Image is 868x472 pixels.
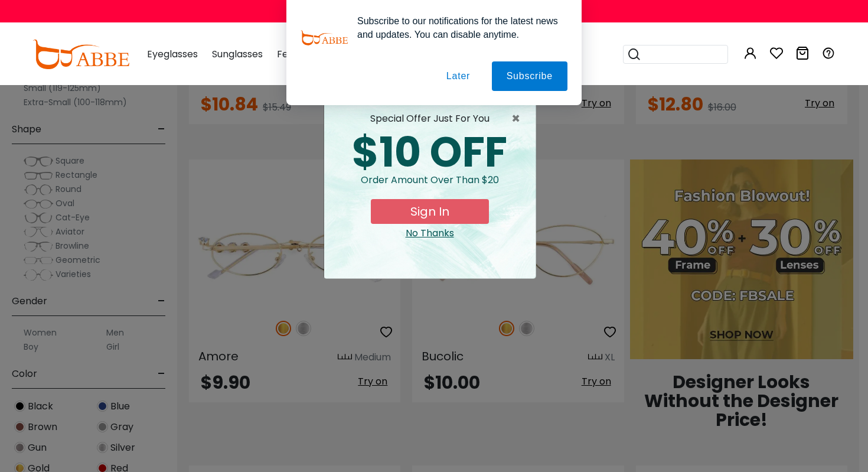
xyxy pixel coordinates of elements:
div: special offer just for you [334,112,526,126]
button: Close [511,112,526,126]
button: Later [432,61,485,91]
div: Close [334,226,526,240]
button: Sign In [371,199,489,224]
button: Subscribe [492,61,567,91]
div: Subscribe to our notifications for the latest news and updates. You can disable anytime. [348,14,567,41]
img: notification icon [301,14,348,61]
span: × [511,112,526,126]
div: Order amount over than $20 [334,173,526,199]
div: $10 OFF [334,132,526,173]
